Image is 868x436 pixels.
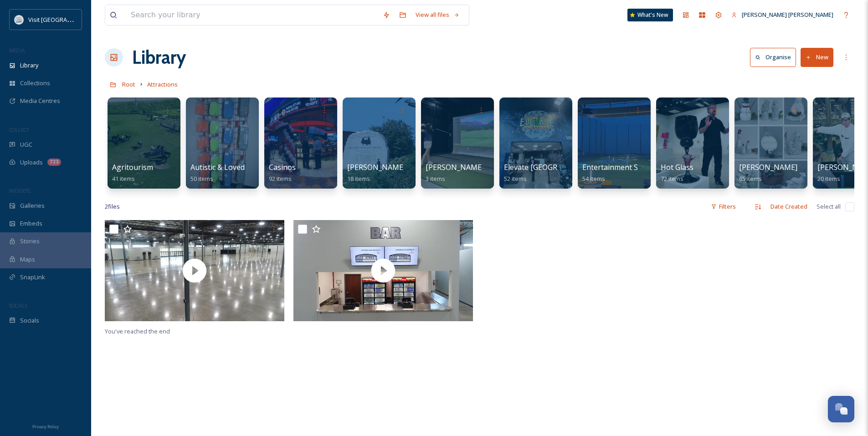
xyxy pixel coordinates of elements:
span: 2 file s [105,202,120,211]
button: Organise [750,48,796,67]
span: You've reached the end [105,327,170,335]
span: 3 items [426,174,445,183]
span: SOCIALS [9,302,27,309]
span: COLLECT [9,126,29,133]
a: [PERSON_NAME] National Guard Hangar18 items [347,163,488,183]
span: Casinos [269,162,296,172]
span: 18 items [347,174,370,183]
span: Collections [20,79,50,87]
a: Attractions [147,79,178,90]
span: 52 items [504,174,527,183]
span: Agritourism [112,162,153,172]
a: Elevate [GEOGRAPHIC_DATA]52 items [504,163,604,183]
img: thumbnail [105,220,284,321]
span: 72 items [661,174,683,183]
a: What's New [627,9,673,21]
span: 65 items [739,174,762,183]
a: Agritourism41 items [112,163,153,183]
span: [PERSON_NAME] National Guard Hangar [347,162,488,172]
span: Elevate [GEOGRAPHIC_DATA] [504,162,604,172]
span: Attractions [147,80,178,88]
a: Privacy Policy [32,421,59,431]
img: QCCVB_VISIT_vert_logo_4c_tagline_122019.svg [15,15,24,24]
span: SnapLink [20,273,45,282]
span: Select all [817,202,841,211]
a: Casinos92 items [269,163,296,183]
span: 50 items [190,174,213,183]
a: Autistic & Loved50 items [190,163,245,183]
span: MEDIA [9,47,25,54]
span: Uploads [20,158,43,167]
a: [PERSON_NAME]'s House of Sport3 items [426,163,544,183]
span: Root [122,80,135,88]
span: Media Centres [20,97,60,105]
span: [PERSON_NAME] [PERSON_NAME] [742,10,833,19]
span: Socials [20,316,39,325]
span: Maps [20,255,35,264]
span: Visit [GEOGRAPHIC_DATA] [28,15,99,24]
span: UGC [20,140,32,149]
div: Date Created [766,198,812,215]
a: [PERSON_NAME]65 items [739,163,797,183]
span: Entertainment Shows & Venues [582,162,690,172]
span: Stories [20,237,40,246]
span: Hot Glass [661,162,693,172]
span: Library [20,61,38,70]
div: 723 [47,159,61,166]
span: [PERSON_NAME]'s House of Sport [426,162,544,172]
span: Privacy Policy [32,424,59,430]
span: [PERSON_NAME] [739,162,797,172]
span: 92 items [269,174,292,183]
a: Root [122,79,135,90]
span: Autistic & Loved [190,162,245,172]
span: 54 items [582,174,605,183]
a: View all files [411,6,464,24]
input: Search your library [126,5,378,25]
span: Galleries [20,201,45,210]
button: Open Chat [828,396,854,422]
span: Embeds [20,219,42,228]
a: Organise [750,48,801,67]
img: thumbnail [293,220,473,321]
div: Filters [706,198,740,215]
a: Hot Glass72 items [661,163,693,183]
a: Entertainment Shows & Venues54 items [582,163,690,183]
a: [PERSON_NAME] [PERSON_NAME] [727,6,838,24]
span: WIDGETS [9,187,30,194]
a: Library [132,44,186,71]
button: New [801,48,833,67]
span: 20 items [817,174,840,183]
span: 41 items [112,174,135,183]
